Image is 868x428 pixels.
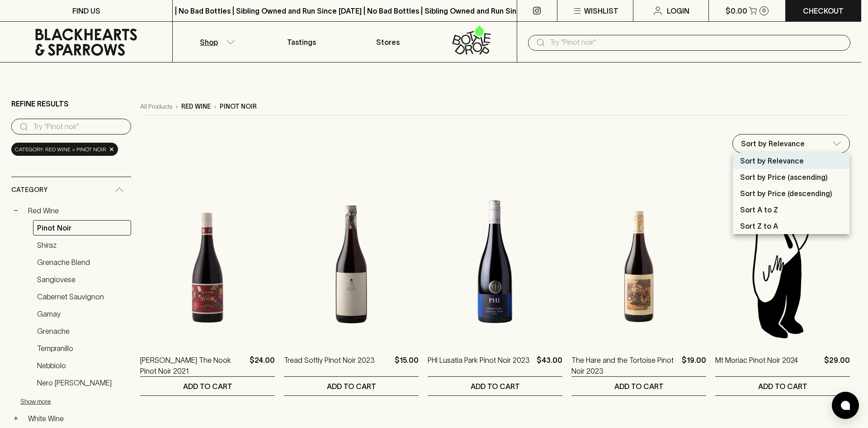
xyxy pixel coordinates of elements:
[841,401,850,410] img: bubble-icon
[740,155,804,166] p: Sort by Relevance
[740,188,832,199] p: Sort by Price (descending)
[740,221,778,231] p: Sort Z to A
[740,204,778,215] p: Sort A to Z
[740,172,828,183] p: Sort by Price (ascending)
